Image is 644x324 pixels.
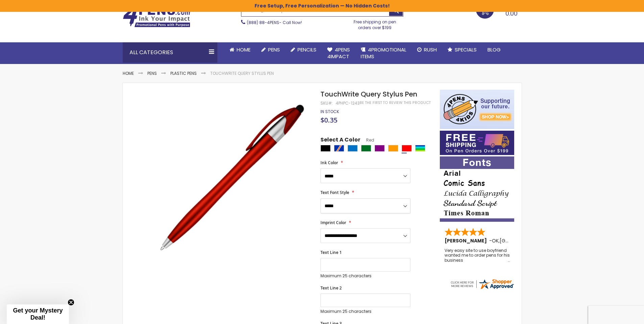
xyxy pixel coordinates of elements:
span: In stock [320,109,339,114]
a: Home [123,70,134,76]
span: Blog [487,46,501,53]
div: Assorted [415,145,425,152]
div: 4PHPC-1243 [336,101,360,106]
span: Get your Mystery Deal! [13,307,63,321]
span: Text Line 2 [320,285,342,291]
a: Home [224,42,256,57]
div: Orange [388,145,398,152]
span: Ink Color [320,160,338,166]
span: 4PROMOTIONAL ITEMS [361,46,406,60]
button: Close teaser [68,299,74,306]
a: 4Pens4impact [322,42,355,64]
span: - Call Now! [247,20,302,25]
li: TouchWrite Query Stylus Pen [210,71,274,76]
a: Pens [256,42,285,57]
span: 0.00 [505,9,518,18]
div: Availability [320,109,339,114]
div: Red [402,145,412,152]
div: Purple [375,145,385,152]
strong: SKU [320,100,333,106]
a: Plastic Pens [170,70,197,76]
span: Rush [424,46,437,53]
a: 4PROMOTIONALITEMS [355,42,412,64]
div: Get your Mystery Deal!Close teaser [7,304,69,324]
a: Pencils [285,42,322,57]
span: Home [237,46,251,53]
div: Very easy site to use boyfriend wanted me to order pens for his business [445,248,510,263]
p: Maximum 25 characters [320,273,410,279]
span: 4Pens 4impact [327,46,350,60]
span: Pens [268,46,280,53]
span: Red [360,137,374,143]
span: Select A Color [320,136,360,145]
img: 4Pens Custom Pens and Promotional Products [123,6,190,27]
span: [PERSON_NAME] [445,237,489,244]
span: Specials [455,46,477,53]
a: Specials [442,42,482,57]
a: Rush [412,42,442,57]
img: 4pens 4 kids [440,90,514,129]
img: font-personalization-examples [440,156,514,222]
span: Text Line 1 [320,250,342,255]
a: Be the first to review this product [360,100,431,105]
div: Green [361,145,371,152]
span: TouchWrite Query Stylus Pen [320,89,417,99]
span: - , [489,237,549,244]
div: All Categories [123,42,217,63]
span: Text Font Style [320,190,349,195]
a: Blog [482,42,506,57]
div: Blue Light [348,145,358,152]
div: Free shipping on pen orders over $199 [347,17,403,30]
span: OK [492,237,499,244]
a: (888) 88-4PENS [247,20,279,25]
img: Free shipping on orders over $199 [440,131,514,155]
div: Black [320,145,331,152]
span: Pencils [297,46,316,53]
span: $0.35 [320,115,337,125]
span: [GEOGRAPHIC_DATA] [500,237,549,244]
a: Pens [147,70,157,76]
a: 4pens.com certificate URL [450,286,515,291]
span: Imprint Color [320,220,346,225]
img: touchwrite-query-stylus-pen-red_1.jpg [157,100,312,254]
iframe: Google Customer Reviews [588,306,644,324]
img: 4pens.com widget logo [450,278,515,290]
p: Maximum 25 characters [320,309,410,314]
